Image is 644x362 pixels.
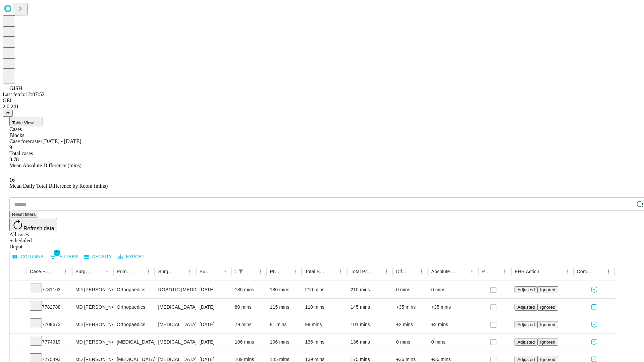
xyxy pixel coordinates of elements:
[540,305,555,310] span: Ignored
[537,286,558,293] button: Ignored
[158,334,193,351] div: [MEDICAL_DATA]
[158,316,193,333] div: [MEDICAL_DATA] WITH [MEDICAL_DATA] REPAIR
[75,281,110,298] div: MD [PERSON_NAME] [PERSON_NAME] Md
[256,267,265,276] button: Menu
[220,267,230,276] button: Menu
[12,212,36,217] span: Reset filters
[116,252,146,262] button: Export
[3,98,641,104] div: GEI
[372,267,382,276] button: Sort
[9,138,42,144] span: Case forecaster
[517,322,535,327] span: Adjusted
[517,287,535,292] span: Adjusted
[431,334,475,351] div: 0 mins
[604,267,613,276] button: Menu
[42,138,81,144] span: [DATE] - [DATE]
[158,281,193,298] div: ROBOTIC [MEDICAL_DATA] KNEE TOTAL
[351,316,389,333] div: 101 mins
[270,299,299,316] div: 115 mins
[93,267,102,276] button: Sort
[431,316,475,333] div: +2 mins
[30,269,51,274] div: Case Epic Id
[9,117,43,126] button: Table View
[270,334,299,351] div: 106 mins
[5,111,10,116] span: @
[540,340,555,345] span: Ignored
[246,267,256,276] button: Sort
[200,299,228,316] div: [DATE]
[30,281,69,298] div: 7781163
[396,281,425,298] div: 0 mins
[48,251,80,262] button: Show filters
[3,104,641,110] div: 2.0.241
[467,267,477,276] button: Menu
[305,334,344,351] div: 136 mins
[491,267,500,276] button: Sort
[9,163,82,168] span: Mean Absolute Difference (mins)
[408,267,417,276] button: Sort
[30,316,69,333] div: 7709673
[30,299,69,316] div: 7782788
[290,267,300,276] button: Menu
[351,334,389,351] div: 136 mins
[517,305,535,310] span: Adjusted
[235,299,263,316] div: 80 mins
[200,281,228,298] div: [DATE]
[11,252,45,262] button: Select columns
[211,267,220,276] button: Sort
[235,316,263,333] div: 79 mins
[431,281,475,298] div: 0 mins
[200,334,228,351] div: [DATE]
[431,269,457,274] div: Absolute Difference
[3,110,13,117] button: @
[594,267,604,276] button: Sort
[13,284,23,296] button: Expand
[305,316,344,333] div: 99 mins
[235,269,235,274] div: Scheduled In Room Duration
[351,281,389,298] div: 210 mins
[351,269,372,274] div: Total Predicted Duration
[134,267,144,276] button: Sort
[305,269,326,274] div: Total Scheduled Duration
[577,269,594,274] div: Comments
[235,281,263,298] div: 180 mins
[102,267,112,276] button: Menu
[3,92,45,97] span: Last fetch: 12:07:52
[458,267,467,276] button: Sort
[13,302,23,313] button: Expand
[482,269,490,274] div: Resolved in EHR
[281,267,290,276] button: Sort
[270,281,299,298] div: 180 mins
[75,299,110,316] div: MD [PERSON_NAME] [PERSON_NAME] Md
[158,299,193,316] div: [MEDICAL_DATA] [MEDICAL_DATA]
[12,120,34,125] span: Table View
[540,357,555,362] span: Ignored
[540,322,555,327] span: Ignored
[9,150,33,156] span: Total cases
[117,269,133,274] div: Primary Service
[336,267,345,276] button: Menu
[270,269,281,274] div: Predicted In Room Duration
[537,304,558,311] button: Ignored
[305,299,344,316] div: 110 mins
[235,334,263,351] div: 106 mins
[117,299,151,316] div: Orthopaedics
[13,319,23,331] button: Expand
[396,334,425,351] div: 0 mins
[351,299,389,316] div: 145 mins
[52,267,61,276] button: Sort
[537,321,558,328] button: Ignored
[75,334,110,351] div: MD [PERSON_NAME] E Md
[9,177,15,183] span: 16
[9,85,22,91] span: GJSH
[515,339,537,346] button: Adjusted
[9,183,108,189] span: Mean Daily Total Difference by Room (mins)
[396,299,425,316] div: +35 mins
[540,267,549,276] button: Sort
[236,267,246,276] div: 1 active filter
[9,218,57,231] button: Refresh data
[517,357,535,362] span: Adjusted
[200,316,228,333] div: [DATE]
[517,340,535,345] span: Adjusted
[158,269,175,274] div: Surgery Name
